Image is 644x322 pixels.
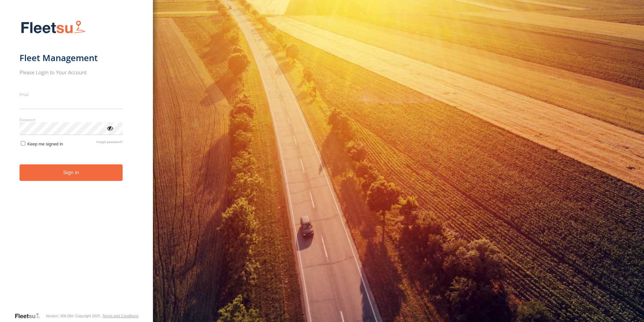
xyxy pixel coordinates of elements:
img: Fleetsu [20,19,87,36]
div: ViewPassword [106,125,113,131]
div: Version: 306.00 [45,314,71,318]
form: main [20,16,134,312]
a: Terms and Conditions [102,314,138,318]
label: Email [20,92,123,97]
h1: Fleet Management [20,52,123,63]
button: Sign in [20,164,123,181]
a: Forgot password? [96,140,123,146]
h2: Please Login to Your Account [20,69,123,76]
span: Keep me signed in [27,141,63,146]
div: © Copyright 2025 - [71,314,138,318]
label: Password [20,117,123,122]
input: Keep me signed in [21,141,25,145]
a: Visit our Website [14,313,45,319]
